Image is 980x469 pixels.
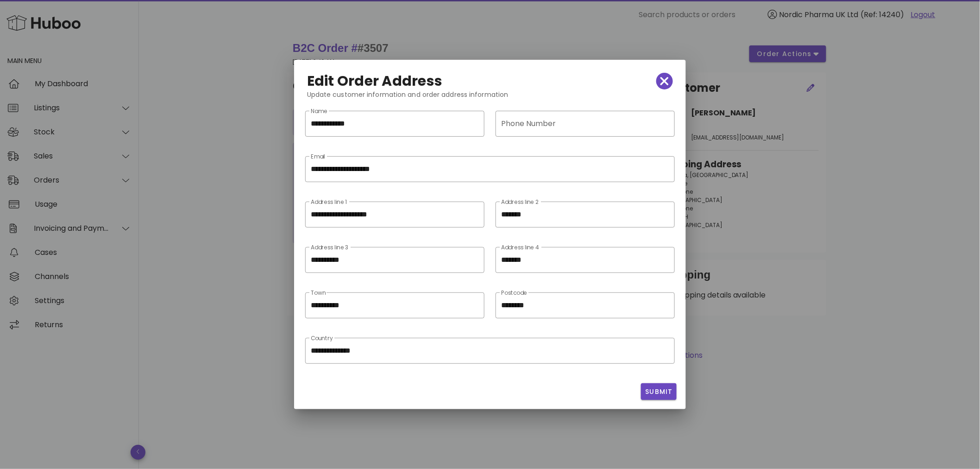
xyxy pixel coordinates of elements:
[311,244,348,251] label: Address line 3
[501,290,527,297] label: Postcode
[645,387,673,397] span: Submit
[501,244,540,251] label: Address line 4
[311,290,326,297] label: Town
[311,108,327,115] label: Name
[300,89,680,107] div: Update customer information and order address information
[307,74,443,89] h2: Edit Order Address
[311,199,347,206] label: Address line 1
[311,335,333,342] label: Country
[311,153,326,160] label: Email
[641,383,677,400] button: Submit
[501,199,539,206] label: Address line 2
